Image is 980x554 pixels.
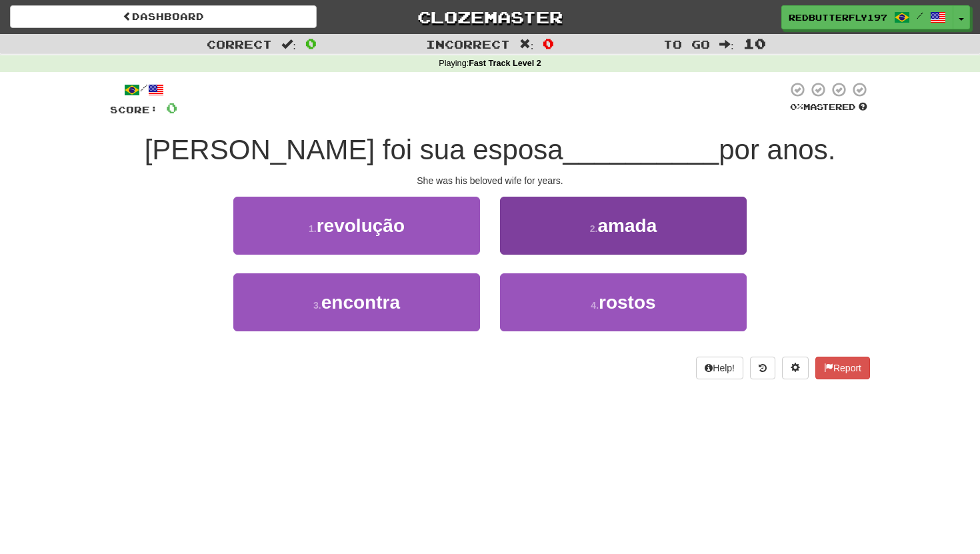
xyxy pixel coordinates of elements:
button: 4.rostos [500,273,747,331]
span: 10 [743,35,766,51]
span: : [719,39,734,50]
span: __________ [563,134,719,165]
div: She was his beloved wife for years. [110,174,870,187]
span: revolução [317,215,405,236]
span: 0 [305,35,317,51]
span: rostos [599,292,656,313]
a: RedButterfly1973 / [781,5,953,29]
div: Mastered [787,101,870,113]
strong: Fast Track Level 2 [469,59,541,68]
button: 1.revolução [233,197,480,255]
a: Clozemaster [337,5,643,29]
span: To go [663,37,710,51]
button: Round history (alt+y) [750,357,775,379]
span: 0 [166,99,177,116]
span: por anos. [719,134,835,165]
button: 2.amada [500,197,747,255]
span: Correct [207,37,272,51]
small: 1 . [309,223,317,234]
span: / [917,11,923,20]
span: : [519,39,534,50]
span: amada [597,215,657,236]
small: 2 . [590,223,598,234]
button: Help! [696,357,743,379]
span: encontra [321,292,400,313]
span: Score: [110,104,158,115]
button: Report [815,357,870,379]
small: 3 . [313,300,321,311]
span: [PERSON_NAME] foi sua esposa [145,134,563,165]
span: 0 % [790,101,803,112]
span: 0 [543,35,554,51]
span: : [281,39,296,50]
span: Incorrect [426,37,510,51]
button: 3.encontra [233,273,480,331]
span: RedButterfly1973 [789,11,887,23]
small: 4 . [591,300,599,311]
a: Dashboard [10,5,317,28]
div: / [110,81,177,98]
